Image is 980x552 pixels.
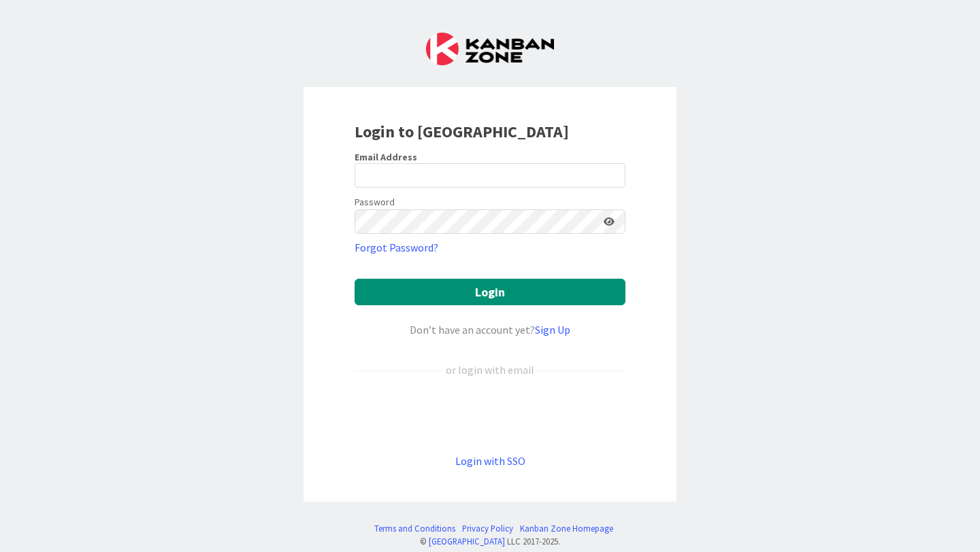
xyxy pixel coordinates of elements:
[455,454,525,468] a: Login with SSO
[355,151,417,163] label: Email Address
[355,239,438,256] a: Forgot Password?
[355,322,625,338] div: Don’t have an account yet?
[355,121,569,142] b: Login to [GEOGRAPHIC_DATA]
[426,33,554,65] img: Kanban Zone
[348,400,632,430] iframe: Sign in with Google Button
[429,536,505,547] a: [GEOGRAPHIC_DATA]
[355,279,625,305] button: Login
[535,323,570,337] a: Sign Up
[520,522,613,535] a: Kanban Zone Homepage
[462,522,513,535] a: Privacy Policy
[442,362,538,378] div: or login with email
[367,535,613,548] div: © LLC 2017- 2025 .
[374,522,455,535] a: Terms and Conditions
[355,195,395,209] label: Password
